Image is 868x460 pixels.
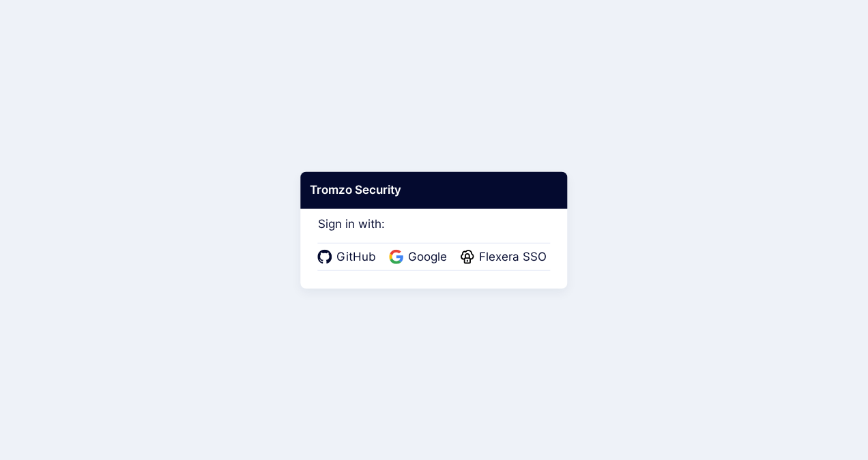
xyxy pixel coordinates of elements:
[461,248,551,266] a: Flexera SSO
[318,248,380,266] a: GitHub
[404,248,451,266] span: Google
[300,172,567,209] div: Tromzo Security
[318,199,551,271] div: Sign in with:
[475,248,551,266] span: Flexera SSO
[332,248,380,266] span: GitHub
[390,248,451,266] a: Google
